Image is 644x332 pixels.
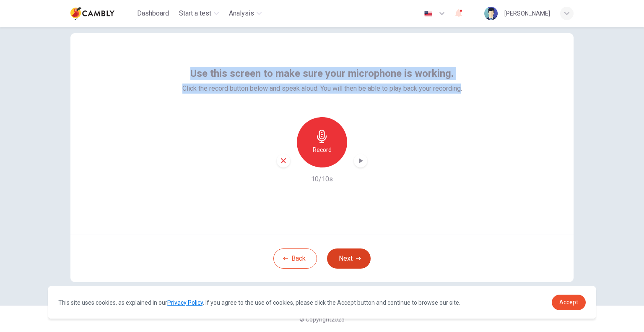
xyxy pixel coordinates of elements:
[423,10,434,17] img: en
[70,5,114,22] img: Cambly logo
[484,7,498,20] img: Profile picture
[137,8,169,18] span: Dashboard
[552,295,586,310] a: dismiss cookie message
[299,316,345,323] span: © Copyright 2025
[559,299,578,306] span: Accept
[229,8,254,18] span: Analysis
[182,84,462,94] span: Click the record button below and speak aloud. You will then be able to play back your recording.
[48,286,596,319] div: cookieconsent
[70,5,134,22] a: Cambly logo
[190,67,454,80] span: Use this screen to make sure your microphone is working.
[179,8,211,18] span: Start a test
[167,299,203,306] a: Privacy Policy
[313,145,332,155] h6: Record
[226,6,265,21] button: Analysis
[297,117,347,167] button: Record
[176,6,222,21] button: Start a test
[58,299,460,306] span: This site uses cookies, as explained in our . If you agree to the use of cookies, please click th...
[327,248,371,269] button: Next
[134,6,172,21] button: Dashboard
[504,8,550,18] div: [PERSON_NAME]
[273,248,317,269] button: Back
[311,174,333,184] h6: 10/10s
